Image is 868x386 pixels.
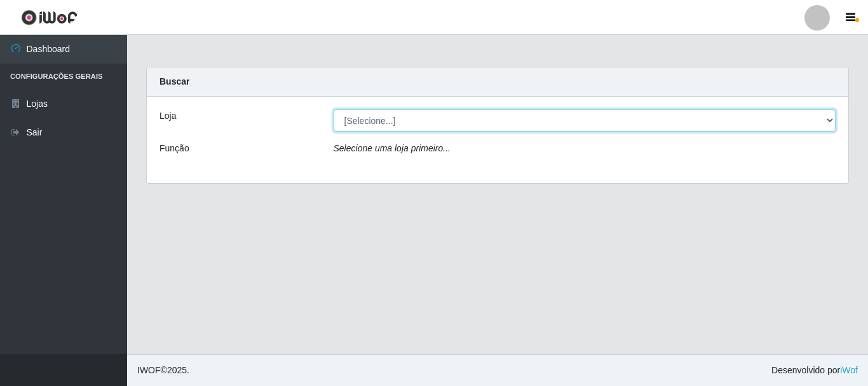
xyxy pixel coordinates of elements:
[159,109,176,123] label: Loja
[21,10,78,25] img: CoreUI Logo
[137,365,161,375] span: IWOF
[771,364,858,377] span: Desenvolvido por
[159,142,189,155] label: Função
[840,365,858,375] a: iWof
[334,143,451,153] i: Selecione uma loja primeiro...
[137,364,189,377] span: © 2025 .
[159,76,189,86] strong: Buscar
